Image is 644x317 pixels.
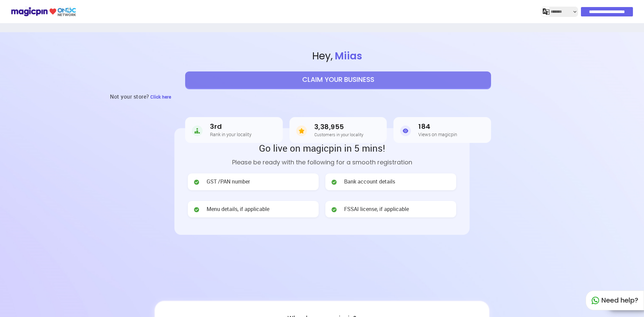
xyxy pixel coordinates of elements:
[586,290,644,310] div: Need help?
[333,49,364,63] span: Miias
[110,88,149,105] h3: Not your store?
[150,94,171,100] span: Click here
[185,71,491,88] button: CLAIM YOUR BUSINESS
[314,132,363,137] h5: Customers in your locality
[188,158,456,167] p: Please be ready with the following for a smooth registration
[207,178,250,186] span: GST /PAN number
[314,123,363,131] h3: 3,38,955
[543,8,549,15] img: j2MGCQAAAABJRU5ErkJggg==
[193,179,200,186] img: check
[296,124,307,138] img: Customers
[32,49,644,63] span: Hey ,
[210,123,252,130] h3: 3rd
[11,6,76,17] img: ondc-logo-new-small.8a59708e.svg
[418,123,457,130] h3: 184
[418,132,457,137] h5: Views on magicpin
[193,206,200,213] img: check
[192,124,203,138] img: Rank
[344,178,395,186] span: Bank account details
[207,205,269,213] span: Menu details, if applicable
[344,205,409,213] span: FSSAI license, if applicable
[188,142,456,154] h2: Go live on magicpin in 5 mins!
[400,124,411,138] img: Views
[210,132,252,137] h5: Rank in your locality
[591,297,599,305] img: whatapp_green.7240e66a.svg
[331,206,337,213] img: check
[331,179,337,186] img: check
